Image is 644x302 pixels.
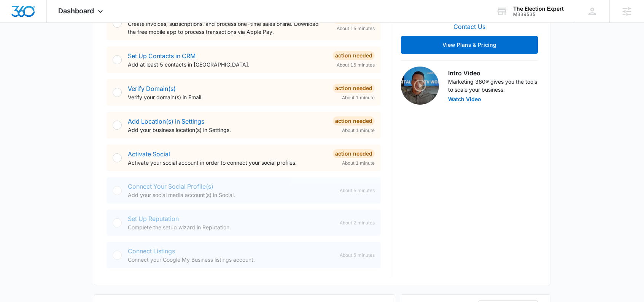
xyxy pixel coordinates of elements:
span: About 5 minutes [340,252,375,259]
div: Action Needed [333,116,375,126]
span: About 1 minute [342,160,375,167]
div: Action Needed [333,51,375,60]
img: Intro Video [401,67,439,105]
p: Marketing 360® gives you the tools to scale your business. [448,78,538,94]
p: Activate your social account in order to connect your social profiles. [128,159,327,167]
span: About 1 minute [342,127,375,134]
div: account id [513,12,564,17]
div: Action Needed [333,84,375,93]
h3: Intro Video [448,68,538,78]
div: account name [513,6,564,12]
span: Dashboard [58,7,94,15]
span: About 1 minute [342,94,375,101]
p: Complete the setup wizard in Reputation. [128,223,334,231]
div: Action Needed [333,149,375,158]
span: About 2 minutes [340,219,375,226]
p: Add your business location(s) in Settings. [128,126,327,134]
button: Contact Us [446,17,493,36]
span: About 15 minutes [337,62,375,68]
p: Add your social media account(s) in Social. [128,191,334,199]
a: Add Location(s) in Settings [128,118,204,125]
a: Set Up Contacts in CRM [128,52,196,60]
button: View Plans & Pricing [401,36,538,54]
p: Verify your domain(s) in Email. [128,93,327,101]
span: About 15 minutes [337,25,375,32]
p: Create invoices, subscriptions, and process one-time sales online. Download the free mobile app t... [128,20,327,36]
a: Verify Domain(s) [128,85,176,92]
span: About 5 minutes [340,187,375,194]
button: Watch Video [448,97,481,102]
a: Activate Social [128,150,170,158]
p: Connect your Google My Business listings account. [128,256,334,264]
p: Add at least 5 contacts in [GEOGRAPHIC_DATA]. [128,60,327,68]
